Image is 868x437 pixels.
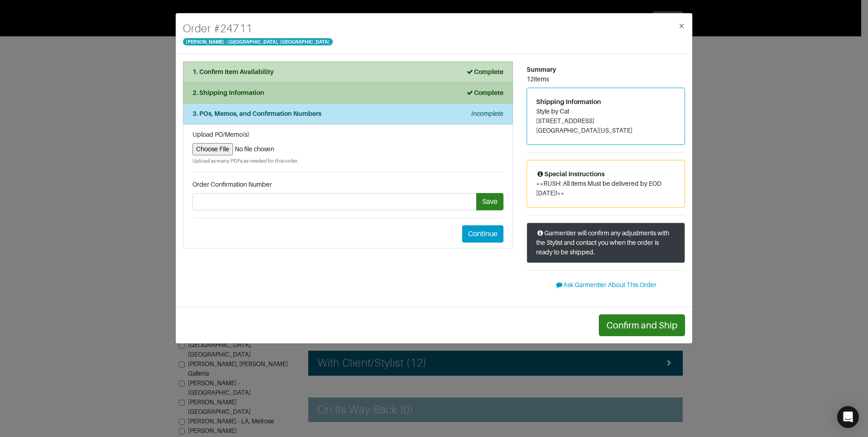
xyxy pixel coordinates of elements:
button: Confirm and Ship [599,314,685,336]
h4: Order # 24711 [183,20,333,37]
strong: 2. Shipping Information [192,89,264,96]
strong: 3. POs, Memos, and Confirmation Numbers [192,110,321,117]
strong: 1. Confirm Item Availability [192,68,274,75]
strong: Complete [466,89,503,96]
address: Style by Cat [STREET_ADDRESS] [GEOGRAPHIC_DATA][US_STATE] [536,107,676,135]
div: Open Intercom Messenger [837,406,859,428]
span: Shipping Information [536,98,601,105]
label: Upload PO/Memo(s) [192,130,249,139]
em: Incomplete [471,110,503,117]
div: Garmentier will confirm any adjustments with the Stylist and contact you when the order is ready ... [527,223,685,263]
strong: Complete [466,68,503,75]
button: Save [476,193,503,210]
span: Special Instructions [536,170,605,178]
div: 12 items [527,74,685,84]
button: Close [671,13,692,39]
small: Upload as many PDFs as needed for this order. [192,157,503,165]
button: Ask Garmentier About This Order [527,278,685,292]
div: Summary [527,65,685,74]
p: **RUSH: All items Must be delivered by EOD [DATE]!** [536,179,676,198]
span: [PERSON_NAME] - [GEOGRAPHIC_DATA], [GEOGRAPHIC_DATA] [183,38,333,45]
label: Order Confirmation Number [192,180,272,189]
button: Continue [462,225,503,243]
span: × [678,20,685,32]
